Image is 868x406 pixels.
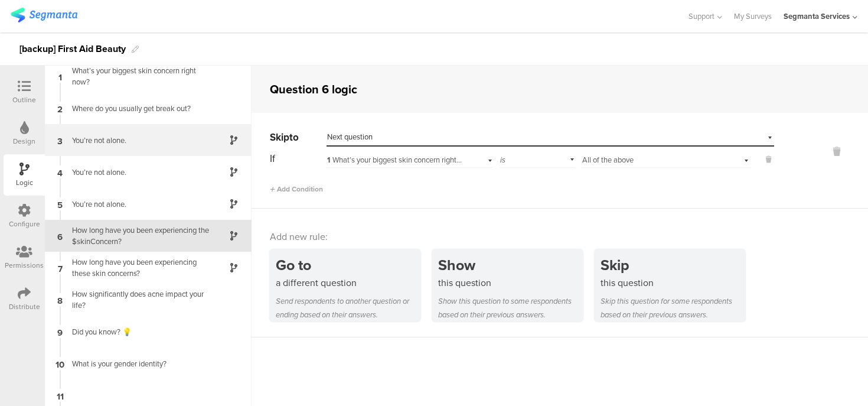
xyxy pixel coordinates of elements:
div: Did you know? 💡 [65,326,213,337]
div: Logic [16,177,33,188]
span: 9 [57,325,63,338]
span: 6 [57,229,63,242]
span: 8 [57,293,63,306]
div: You’re not alone. [65,167,213,178]
div: Where do you usually get break out? [65,103,213,114]
span: 10 [56,357,64,370]
div: Send respondents to another question or ending based on their answers. [276,294,420,321]
span: 3 [57,134,63,147]
div: How long have you been experiencing the $skinConcern? [65,225,213,247]
span: 1 [327,155,330,165]
div: Question 6 logic [270,80,357,98]
div: If [270,151,325,166]
span: 7 [58,261,63,274]
div: You’re not alone. [65,199,213,210]
div: Skip this question for some respondents based on their previous answers. [601,294,745,321]
span: What’s your biggest skin concern right now? [327,154,476,165]
div: How long have you been experiencing these skin concerns? [65,256,213,279]
div: How significantly does acne impact your life? [65,288,213,311]
div: Show this question to some respondents based on their previous answers. [438,294,583,321]
div: Skip [601,254,745,276]
span: is [500,154,505,165]
div: this question [438,276,583,290]
div: What’s your biggest skin concern right now? [327,155,462,165]
div: What’s your biggest skin concern right now? [65,65,213,87]
div: What is your gender identity? [65,358,213,369]
div: Show [438,254,583,276]
div: this question [601,276,745,290]
div: You’re not alone. [65,135,213,146]
span: 2 [57,102,63,115]
div: Permissions [5,260,44,271]
img: segmanta logo [11,8,77,22]
div: Distribute [9,301,40,312]
span: Support [688,11,714,22]
div: [backup] First Aid Beauty [19,40,126,59]
div: Outline [12,95,36,105]
span: 1 [58,70,62,83]
span: 11 [57,389,64,402]
span: to [289,130,299,145]
div: Configure [9,219,40,229]
div: Design [13,136,35,147]
div: Segmanta Services [784,11,850,22]
div: Add new rule: [270,230,851,243]
span: Skip [270,130,289,145]
span: 5 [57,197,63,210]
div: a different question [276,276,420,290]
span: Add Condition [270,184,323,194]
span: 4 [57,165,63,178]
span: Next question [327,131,373,142]
span: All of the above [582,154,634,165]
div: Go to [276,254,420,276]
